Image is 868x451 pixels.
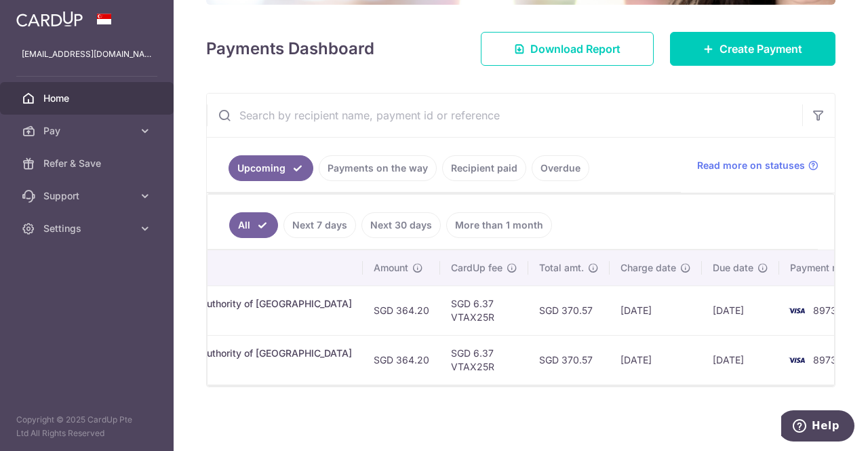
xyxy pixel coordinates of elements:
p: [EMAIL_ADDRESS][DOMAIN_NAME] [22,47,152,61]
img: CardUp [16,11,83,27]
span: Read more on statuses [697,159,805,172]
span: Pay [43,124,133,138]
a: Upcoming [229,155,313,181]
td: SGD 364.20 [363,286,440,335]
td: [DATE] [702,286,779,335]
span: Create Payment [719,41,802,57]
td: SGD 6.37 VTAX25R [440,335,528,385]
a: All [229,212,278,238]
p: S9004570I [71,311,352,324]
a: Next 7 days [283,212,356,238]
div: Income Tax. Inland Revenue Authority of [GEOGRAPHIC_DATA] [71,297,352,311]
a: Read more on statuses [697,159,818,172]
span: Support [43,189,133,203]
th: Payment details [60,250,363,286]
img: Bank Card [783,352,810,368]
td: SGD 370.57 [528,286,610,335]
p: S9004570I [71,360,352,374]
span: 8973 [813,354,837,366]
span: Charge date [620,261,676,275]
img: Bank Card [783,302,810,319]
iframe: Opens a widget where you can find more information [781,410,854,444]
span: Amount [374,261,408,275]
span: Home [43,92,133,105]
td: [DATE] [702,335,779,385]
td: SGD 370.57 [528,335,610,385]
input: Search by recipient name, payment id or reference [207,94,802,137]
td: SGD 364.20 [363,335,440,385]
div: Income Tax. Inland Revenue Authority of [GEOGRAPHIC_DATA] [71,347,352,360]
span: Refer & Save [43,157,133,170]
td: [DATE] [610,335,702,385]
a: Payments on the way [319,155,437,181]
span: 8973 [813,305,837,316]
a: Recipient paid [442,155,526,181]
td: SGD 6.37 VTAX25R [440,286,528,335]
span: Settings [43,222,133,235]
span: Due date [713,261,753,275]
a: More than 1 month [446,212,552,238]
h4: Payments Dashboard [206,37,374,61]
span: CardUp fee [451,261,502,275]
span: Total amt. [539,261,584,275]
td: [DATE] [610,286,702,335]
a: Overdue [532,155,589,181]
span: Download Report [530,41,620,57]
a: Download Report [481,32,654,66]
a: Create Payment [670,32,835,66]
a: Next 30 days [361,212,441,238]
